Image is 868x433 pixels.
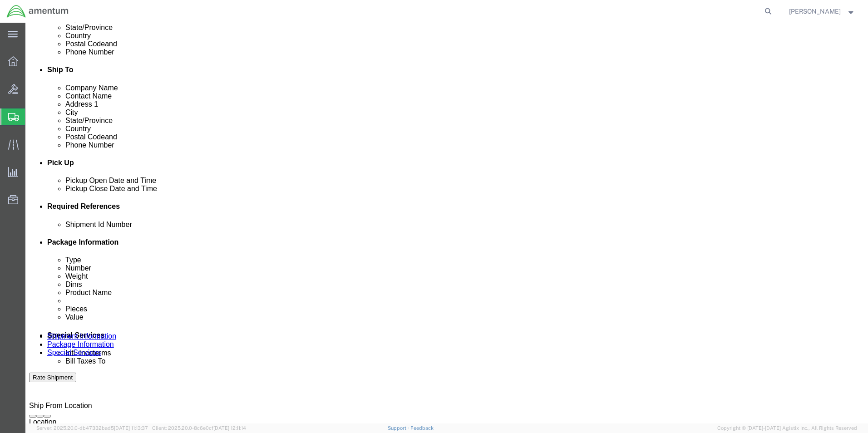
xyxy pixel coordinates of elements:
iframe: FS Legacy Container [25,23,868,423]
a: Feedback [410,425,434,431]
span: [DATE] 12:11:14 [213,425,246,431]
span: Copyright © [DATE]-[DATE] Agistix Inc., All Rights Reserved [717,424,857,432]
span: Dewayne Jennings [789,6,841,16]
a: Support [388,425,410,431]
button: [PERSON_NAME] [789,6,856,17]
img: logo [6,5,69,18]
span: Client: 2025.20.0-8c6e0cf [152,425,246,431]
span: [DATE] 11:13:37 [114,425,148,431]
span: Server: 2025.20.0-db47332bad5 [36,425,148,431]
